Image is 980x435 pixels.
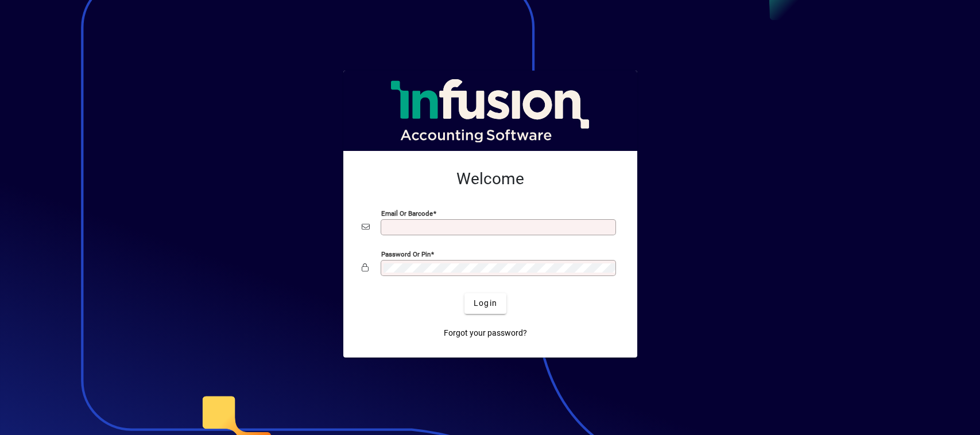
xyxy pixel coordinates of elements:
span: Forgot your password? [444,327,527,339]
h2: Welcome [362,169,619,189]
button: Login [464,293,506,314]
mat-label: Email or Barcode [381,209,433,217]
a: Forgot your password? [439,323,532,344]
mat-label: Password or Pin [381,250,431,258]
span: Login [474,297,497,309]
